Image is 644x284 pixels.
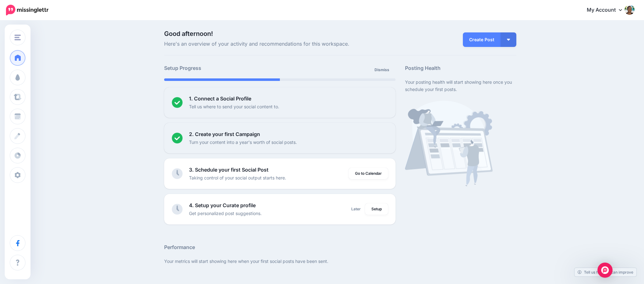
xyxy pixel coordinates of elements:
p: Your posting health will start showing here once you schedule your first posts. [405,78,516,93]
img: clock-grey.png [172,168,183,179]
a: Dismiss [371,64,393,76]
a: My Account [580,3,635,18]
span: Good afternoon! [164,30,213,37]
p: Get personalized post suggestions. [189,210,262,217]
a: Go to Calendar [349,168,388,179]
img: arrow-down-white.png [507,39,510,41]
b: 2. Create your first Campaign [189,131,260,137]
b: 1. Connect a Social Profile [189,95,251,102]
h5: Posting Health [405,64,516,72]
img: menu.png [14,35,21,40]
b: 3. Schedule your first Social Post [189,167,269,173]
img: Missinglettr [6,5,48,15]
img: checked-circle.png [172,97,183,108]
span: Here's an overview of your activity and recommendations for this workspace. [164,40,396,48]
p: Your metrics will start showing here when your first social posts have been sent. [164,258,516,265]
p: Turn your content into a year's worth of social posts. [189,139,297,146]
p: Tell us where to send your social content to. [189,103,279,110]
a: Create Post [463,32,501,47]
a: Later [347,203,364,215]
b: 4. Setup your Curate profile [189,202,256,208]
img: checked-circle.png [172,133,183,144]
img: clock-grey.png [172,204,183,215]
a: Tell us how we can improve [575,268,636,276]
img: calendar-waiting.png [405,101,493,186]
h5: Performance [164,243,516,251]
p: Taking control of your social output starts here. [189,174,286,181]
h5: Setup Progress [164,64,280,72]
div: Open Intercom Messenger [597,263,613,278]
a: Setup [365,203,388,215]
